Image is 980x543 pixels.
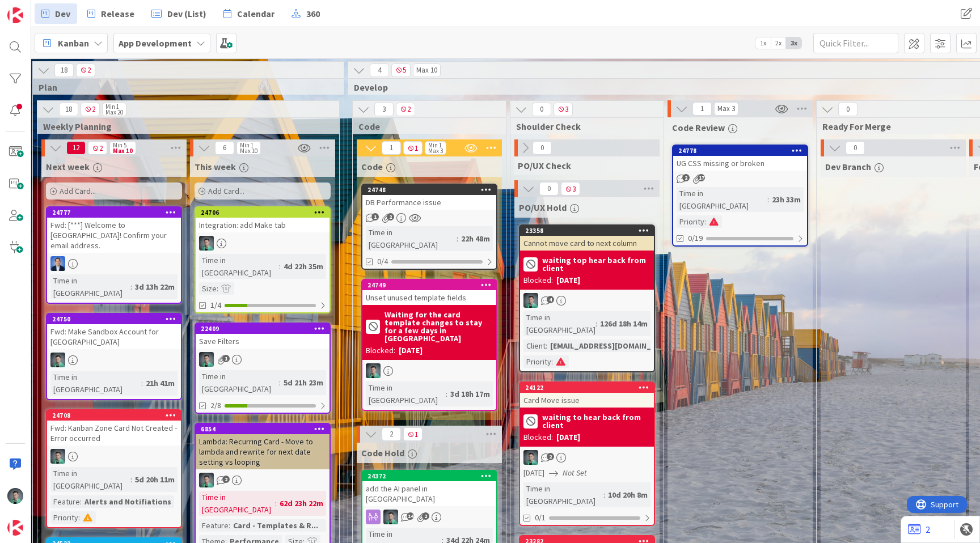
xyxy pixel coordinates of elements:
div: Time in [GEOGRAPHIC_DATA] [677,187,767,212]
div: Time in [GEOGRAPHIC_DATA] [366,226,457,251]
div: Max 10 [240,148,257,154]
span: Release [101,7,134,20]
span: Dev (List) [167,7,206,20]
div: 21h 41m [143,377,178,389]
span: 0 [533,141,552,155]
div: Max 3 [717,106,735,112]
span: Calendar [237,7,274,20]
div: 6854 [201,425,330,433]
div: 4d 22h 35m [281,260,326,273]
span: Code Review [672,122,725,133]
div: 23358Cannot move card to next column [520,226,654,251]
span: Code [361,161,383,172]
img: avatar [7,520,23,536]
img: VP [523,450,538,465]
div: 24372add the AI panel in [GEOGRAPHIC_DATA] [362,471,496,506]
span: 3 [374,103,394,116]
img: VP [199,236,214,251]
span: Next week [46,161,90,172]
a: 2 [908,523,930,536]
div: 24778UG CSS missing or broken [673,146,807,171]
span: 2 [81,103,100,116]
span: 1x [755,37,771,49]
span: : [595,317,597,330]
span: : [80,495,82,508]
span: 4 [370,63,389,77]
a: 360 [285,3,327,24]
a: Release [81,3,141,24]
span: 2 [382,427,401,441]
span: : [603,489,605,501]
div: Card - Templates & R... [230,519,321,532]
div: Priority [677,215,704,228]
span: 18 [54,63,74,77]
div: 22409Save Filters [196,324,330,349]
div: Time in [GEOGRAPHIC_DATA] [366,381,446,406]
div: Min 1 [240,142,254,148]
div: VP [362,510,496,524]
div: 24749 [362,280,496,290]
div: Priority [50,511,78,524]
div: 6854Lambda: Recurring Card - Move to lambda and rewrite for next date setting vs looping [196,424,330,469]
span: 12 [66,141,86,155]
img: VP [7,488,23,504]
span: 1 [692,102,712,116]
div: Unset unused template fields [362,290,496,305]
div: 23358 [525,227,654,235]
i: Not Set [563,468,587,478]
div: VP [47,449,181,464]
span: 5 [391,63,411,77]
span: : [279,376,281,389]
span: 2 [387,213,394,220]
span: PO/UX Hold [519,202,567,213]
span: 1 [382,141,401,155]
div: 6854 [196,424,330,434]
span: 1 [222,355,230,362]
div: 24750Fwd: Make Sandbox Account for [GEOGRAPHIC_DATA] [47,314,181,349]
span: 2 [422,512,429,520]
div: Time in [GEOGRAPHIC_DATA] [523,311,595,336]
div: VP [362,363,496,378]
span: 3x [786,37,801,49]
div: 22h 48m [458,232,493,245]
div: Priority [523,355,551,368]
input: Quick Filter... [813,33,898,53]
span: : [217,282,218,295]
div: [EMAIL_ADDRESS][DOMAIN_NAME] [547,340,677,352]
span: : [767,193,769,206]
div: 24706 [201,209,330,217]
span: Shoulder Check [516,121,649,132]
div: Blocked: [366,345,395,357]
img: DP [50,256,65,271]
div: 62d 23h 22m [277,497,326,510]
div: VP [196,473,330,487]
b: waiting to hear back from client [542,413,650,429]
span: 17 [698,174,705,181]
div: Time in [GEOGRAPHIC_DATA] [523,482,603,507]
div: 24748DB Performance issue [362,185,496,210]
span: 0 [532,103,551,116]
div: VP [196,352,330,367]
span: : [457,232,458,245]
div: Time in [GEOGRAPHIC_DATA] [199,254,279,279]
div: Max 10 [113,148,133,154]
span: : [446,388,447,400]
div: Max 3 [428,148,443,154]
div: VP [196,236,330,251]
span: 2 [682,174,690,181]
div: Min 1 [105,104,119,109]
img: VP [523,293,538,308]
div: 24122Card Move issue [520,383,654,408]
div: 24122 [520,383,654,393]
span: : [130,281,132,293]
div: [DATE] [399,345,423,357]
span: 6 [215,141,234,155]
span: This week [195,161,236,172]
span: : [551,355,553,368]
span: 4 [547,296,554,303]
span: 0 [838,103,857,116]
div: 24777 [52,209,181,217]
div: VP [47,353,181,367]
div: 24706 [196,207,330,218]
div: 24777 [47,207,181,218]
